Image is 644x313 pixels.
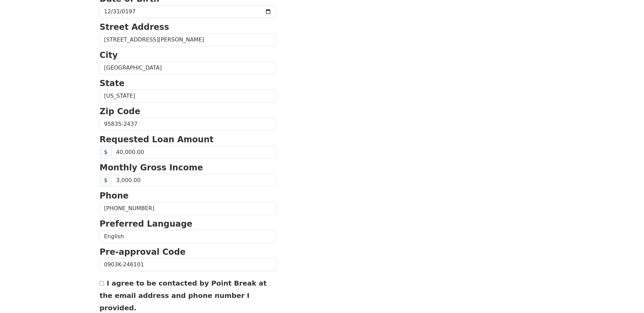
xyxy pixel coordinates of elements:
strong: State [100,79,125,88]
strong: City [100,50,118,60]
input: Monthly Gross Income [112,174,276,187]
strong: Pre-approval Code [100,247,186,257]
strong: Requested Loan Amount [100,135,214,144]
strong: Street Address [100,22,169,32]
span: $ [100,146,112,159]
span: $ [100,174,112,187]
input: Pre-approval Code [100,258,276,271]
input: City [100,61,276,74]
strong: Zip Code [100,107,140,116]
input: Street Address [100,33,276,46]
input: Phone [100,202,276,215]
input: Zip Code [100,118,276,131]
input: Requested Loan Amount [112,146,276,159]
strong: Phone [100,191,129,201]
p: Monthly Gross Income [100,161,276,174]
label: I agree to be contacted by Point Break at the email address and phone number I provided. [100,279,267,312]
strong: Preferred Language [100,219,192,229]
